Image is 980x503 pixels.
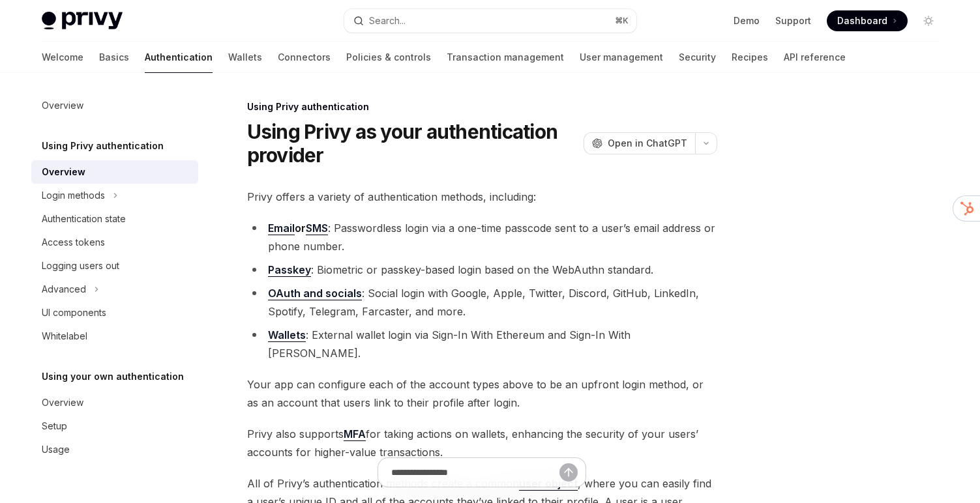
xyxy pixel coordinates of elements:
span: Dashboard [837,14,887,27]
div: Authentication state [42,211,126,227]
span: Privy offers a variety of authentication methods, including: [247,188,717,206]
a: Support [775,14,811,27]
a: Connectors [278,42,331,73]
button: Search...⌘K [344,9,636,33]
a: Policies & controls [346,42,431,73]
a: Email [268,222,295,235]
a: Welcome [42,42,83,73]
div: Login methods [42,188,105,203]
a: Usage [31,438,198,461]
a: OAuth and socials [268,287,362,300]
li: : Social login with Google, Apple, Twitter, Discord, GitHub, LinkedIn, Spotify, Telegram, Farcast... [247,284,717,321]
button: Send message [559,463,578,481]
a: Transaction management [447,42,564,73]
button: Toggle dark mode [918,10,939,31]
button: Open in ChatGPT [584,132,695,154]
div: Overview [42,164,85,180]
div: Advanced [42,281,86,297]
a: Recipes [732,42,768,73]
a: Dashboard [827,10,908,31]
div: Using Privy authentication [247,100,717,113]
a: Demo [734,14,760,27]
a: API reference [784,42,846,73]
a: Authentication [145,42,213,73]
div: Overview [42,395,83,410]
li: : Biometric or passkey-based login based on the WebAuthn standard. [247,261,717,279]
a: Security [679,42,716,73]
span: ⌘ K [615,16,629,26]
a: MFA [344,427,366,441]
div: Logging users out [42,258,119,274]
div: UI components [42,305,106,321]
a: User management [580,42,663,73]
span: Your app can configure each of the account types above to be an upfront login method, or as an ac... [247,375,717,412]
h1: Using Privy as your authentication provider [247,120,578,167]
a: Basics [99,42,129,73]
strong: or [268,222,328,235]
a: Setup [31,414,198,438]
li: : External wallet login via Sign-In With Ethereum and Sign-In With [PERSON_NAME]. [247,326,717,362]
a: UI components [31,301,198,324]
a: Overview [31,160,198,184]
a: Whitelabel [31,324,198,348]
li: : Passwordless login via a one-time passcode sent to a user’s email address or phone number. [247,219,717,255]
div: Overview [42,98,83,113]
a: Passkey [268,263,311,277]
a: SMS [306,222,328,235]
a: Wallets [228,42,262,73]
a: Overview [31,391,198,414]
div: Usage [42,442,70,457]
h5: Using Privy authentication [42,138,164,154]
img: light logo [42,12,123,30]
div: Setup [42,418,67,434]
a: Wallets [268,328,306,342]
a: Access tokens [31,231,198,254]
a: Overview [31,94,198,117]
span: Privy also supports for taking actions on wallets, enhancing the security of your users’ accounts... [247,425,717,461]
h5: Using your own authentication [42,369,184,384]
a: Logging users out [31,254,198,278]
span: Open in ChatGPT [608,137,687,150]
div: Whitelabel [42,328,87,344]
div: Search... [369,13,406,29]
div: Access tokens [42,235,105,250]
a: Authentication state [31,207,198,231]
